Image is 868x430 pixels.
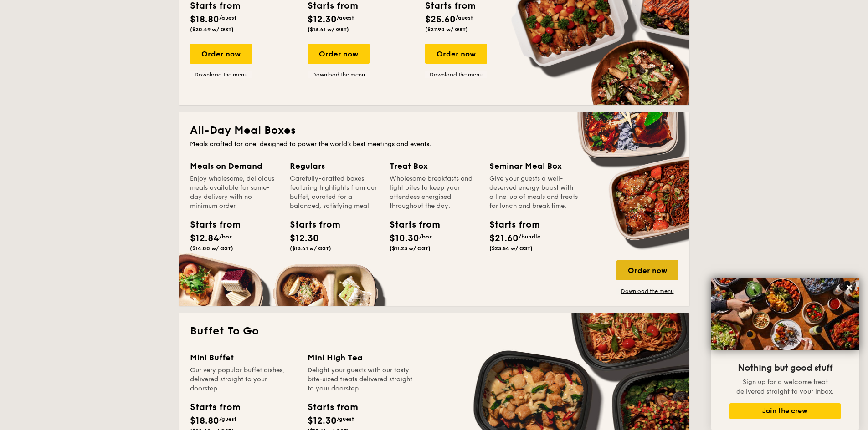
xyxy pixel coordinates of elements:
div: Meals crafted for one, designed to power the world's best meetings and events. [190,140,678,149]
span: /box [219,233,232,240]
span: $21.60 [489,233,519,244]
span: /guest [456,15,473,21]
div: Starts from [190,400,240,414]
div: Order now [190,44,252,64]
div: Mini High Tea [308,351,414,364]
div: Regulars [290,160,379,172]
div: Our very popular buffet dishes, delivered straight to your doorstep. [190,366,297,393]
div: Starts from [190,218,231,232]
span: Sign up for a welcome treat delivered straight to your inbox. [736,378,834,395]
span: /guest [337,416,354,422]
span: ($23.54 w/ GST) [489,245,533,252]
span: ($13.41 w/ GST) [290,245,331,252]
span: ($20.49 w/ GST) [190,26,234,33]
span: $12.30 [290,233,319,244]
h2: All-Day Meal Boxes [190,123,678,138]
span: ($27.90 w/ GST) [425,26,468,33]
span: /guest [219,15,236,21]
div: Wholesome breakfasts and light bites to keep your attendees energised throughout the day. [390,174,478,211]
span: $25.60 [425,14,456,25]
span: /guest [337,15,354,21]
div: Order now [425,44,487,64]
div: Starts from [390,218,431,232]
div: Enjoy wholesome, delicious meals available for same-day delivery with no minimum order. [190,174,279,211]
span: $12.30 [308,14,337,25]
a: Download the menu [425,71,487,78]
a: Download the menu [616,288,678,295]
div: Starts from [308,400,357,414]
div: Order now [616,260,678,280]
div: Treat Box [390,160,478,172]
span: ($14.00 w/ GST) [190,245,233,252]
span: /guest [219,416,236,422]
span: $18.80 [190,14,219,25]
img: DSC07876-Edit02-Large.jpeg [711,278,859,350]
button: Close [842,280,857,295]
span: $12.30 [308,415,337,426]
div: Starts from [290,218,331,232]
div: Meals on Demand [190,160,279,172]
span: ($11.23 w/ GST) [390,245,431,252]
div: Mini Buffet [190,351,297,364]
span: $10.30 [390,233,419,244]
h2: Buffet To Go [190,324,678,339]
div: Give your guests a well-deserved energy boost with a line-up of meals and treats for lunch and br... [489,174,578,211]
a: Download the menu [308,71,370,78]
span: $12.84 [190,233,219,244]
div: Carefully-crafted boxes featuring highlights from our buffet, curated for a balanced, satisfying ... [290,174,379,211]
div: Seminar Meal Box [489,160,578,172]
div: Starts from [489,218,530,232]
button: Join the crew [729,403,841,419]
span: Nothing but good stuff [738,363,832,374]
span: ($13.41 w/ GST) [308,26,349,33]
div: Delight your guests with our tasty bite-sized treats delivered straight to your doorstep. [308,366,414,393]
span: /bundle [519,233,540,240]
span: /box [419,233,432,240]
span: $18.80 [190,415,219,426]
a: Download the menu [190,71,252,78]
div: Order now [308,44,370,64]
